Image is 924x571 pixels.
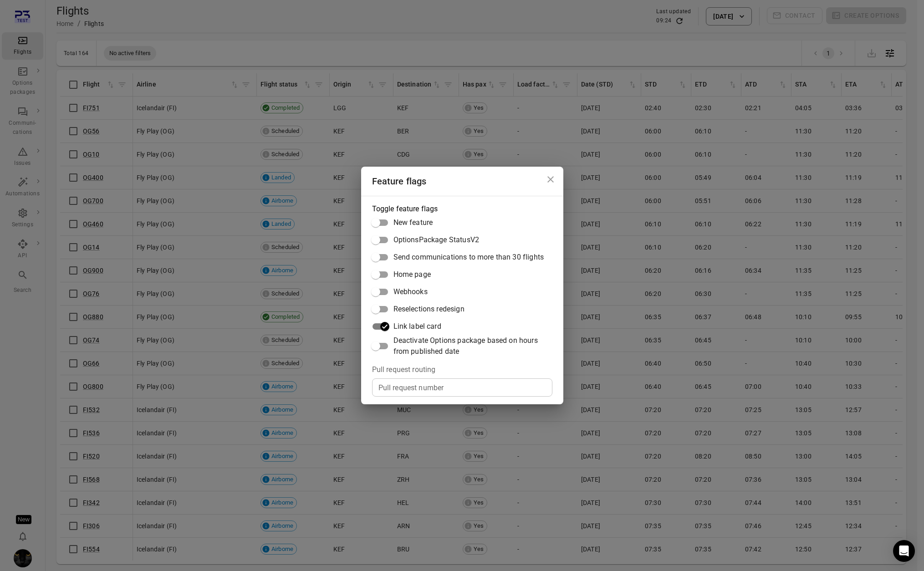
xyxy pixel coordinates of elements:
button: Close dialog [541,170,560,189]
h2: Feature flags [361,167,563,196]
span: Reselections redesign [393,304,465,315]
span: Deactivate Options package based on hours from published date [393,335,545,357]
span: OptionsPackage StatusV2 [393,235,479,245]
span: Send communications to more than 30 flights [393,252,544,263]
span: Link label card [393,321,441,332]
span: Webhooks [393,286,428,297]
div: Open Intercom Messenger [893,540,915,562]
span: New feature [393,217,433,228]
span: Home page [393,269,431,280]
legend: Pull request routing [372,364,436,375]
legend: Toggle feature flags [372,204,438,214]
